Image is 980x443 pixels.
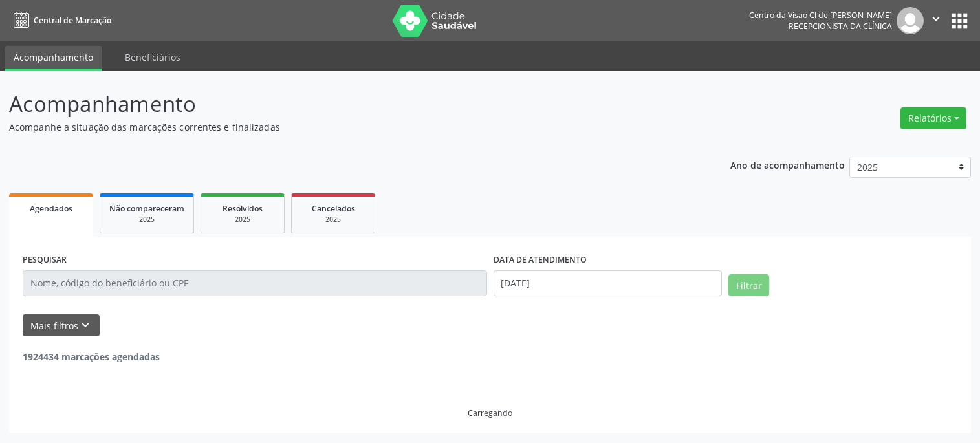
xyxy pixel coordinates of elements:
[23,314,100,337] button: Mais filtroskeyboard_arrow_down
[494,270,723,296] input: Selecione um intervalo
[749,10,892,21] div: Centro da Visao Cl de [PERSON_NAME]
[494,250,587,270] label: DATA DE ATENDIMENTO
[789,21,892,32] span: Recepcionista da clínica
[34,15,111,26] span: Central de Marcação
[30,203,72,214] span: Agendados
[109,203,184,214] span: Não compareceram
[948,10,971,32] button: apps
[897,7,924,34] img: img
[728,274,769,296] button: Filtrar
[929,12,943,26] i: 
[301,215,365,224] div: 2025
[109,215,184,224] div: 2025
[900,107,966,129] button: Relatórios
[924,7,948,34] button: 
[210,215,275,224] div: 2025
[730,157,845,173] p: Ano de acompanhamento
[9,88,682,120] p: Acompanhamento
[23,250,67,270] label: PESQUISAR
[5,46,102,71] a: Acompanhamento
[468,407,512,418] div: Carregando
[78,318,93,332] i: keyboard_arrow_down
[116,46,190,69] a: Beneficiários
[23,351,160,363] strong: 1924434 marcações agendadas
[9,120,682,134] p: Acompanhe a situação das marcações correntes e finalizadas
[9,10,111,31] a: Central de Marcação
[23,270,487,296] input: Nome, código do beneficiário ou CPF
[312,203,355,214] span: Cancelados
[223,203,263,214] span: Resolvidos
